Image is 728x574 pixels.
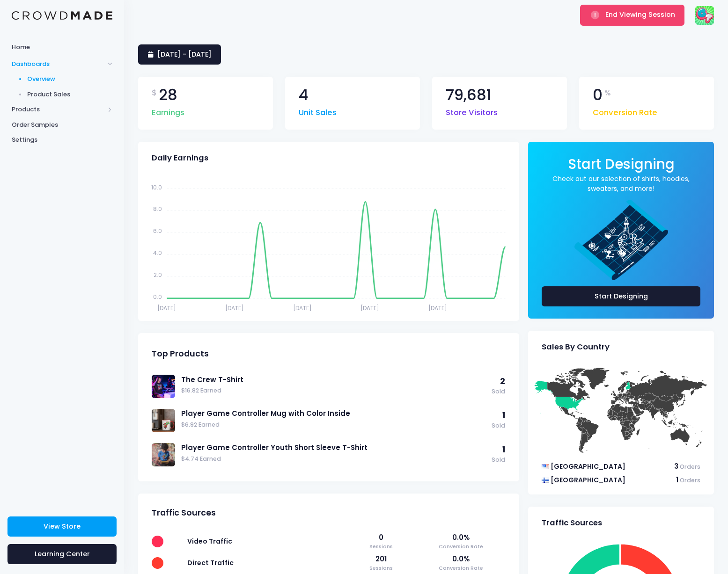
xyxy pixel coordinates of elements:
[542,174,700,194] a: Check out our selection of shirts, hoodies, sweaters, and more!
[354,532,407,543] span: 0
[676,475,678,485] span: 1
[153,249,162,257] tspan: 4.0
[417,543,506,551] span: Conversion Rate
[354,554,407,564] span: 201
[299,102,337,119] span: Unit Sales
[360,304,379,312] tspan: [DATE]
[12,59,104,69] span: Dashboards
[417,532,506,543] span: 0.0%
[12,120,112,130] span: Order Samples
[502,444,505,455] span: 1
[27,90,113,99] span: Product Sales
[159,87,177,103] span: 28
[181,443,487,453] a: Player Game Controller Youth Short Sleeve T-Shirt
[293,304,312,312] tspan: [DATE]
[7,544,117,564] a: Learning Center
[542,518,602,528] span: Traffic Sources
[153,227,162,235] tspan: 6.0
[151,183,162,191] tspan: 10.0
[568,162,675,171] a: Start Designing
[354,564,407,572] span: Sessions
[12,43,112,52] span: Home
[417,564,506,572] span: Conversion Rate
[181,421,487,429] span: $6.92 Earned
[152,153,208,163] span: Daily Earnings
[492,456,505,465] span: Sold
[152,102,184,119] span: Earnings
[35,549,90,559] span: Learning Center
[153,293,162,301] tspan: 0.0
[187,558,234,567] span: Direct Traffic
[27,74,113,84] span: Overview
[138,44,221,65] a: [DATE] - [DATE]
[12,105,104,114] span: Products
[593,87,603,103] span: 0
[157,50,212,59] span: [DATE] - [DATE]
[568,154,675,174] span: Start Designing
[7,516,117,537] a: View Store
[502,410,505,421] span: 1
[12,135,112,145] span: Settings
[446,87,492,103] span: 79,681
[695,6,714,25] img: User
[154,271,162,279] tspan: 2.0
[500,376,505,387] span: 2
[680,476,700,484] span: Orders
[542,342,610,352] span: Sales By Country
[181,408,487,419] a: Player Game Controller Mug with Color Inside
[152,508,216,518] span: Traffic Sources
[44,522,81,531] span: View Store
[299,87,308,103] span: 4
[580,5,684,25] button: End Viewing Session
[605,10,675,19] span: End Viewing Session
[152,87,157,99] span: $
[157,304,176,312] tspan: [DATE]
[153,205,162,213] tspan: 8.0
[354,543,407,551] span: Sessions
[428,304,447,312] tspan: [DATE]
[12,11,112,20] img: Logo
[152,349,209,359] span: Top Products
[446,102,498,119] span: Store Visitors
[492,387,505,396] span: Sold
[551,462,625,471] span: [GEOGRAPHIC_DATA]
[604,87,611,99] span: %
[542,286,700,306] a: Start Designing
[181,386,487,395] span: $16.82 Earned
[181,375,487,385] a: The Crew T-Shirt
[225,304,244,312] tspan: [DATE]
[551,475,625,485] span: [GEOGRAPHIC_DATA]
[674,461,678,471] span: 3
[187,537,232,546] span: Video Traffic
[181,455,487,464] span: $4.74 Earned
[593,102,657,119] span: Conversion Rate
[680,463,700,471] span: Orders
[492,421,505,430] span: Sold
[417,554,506,564] span: 0.0%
